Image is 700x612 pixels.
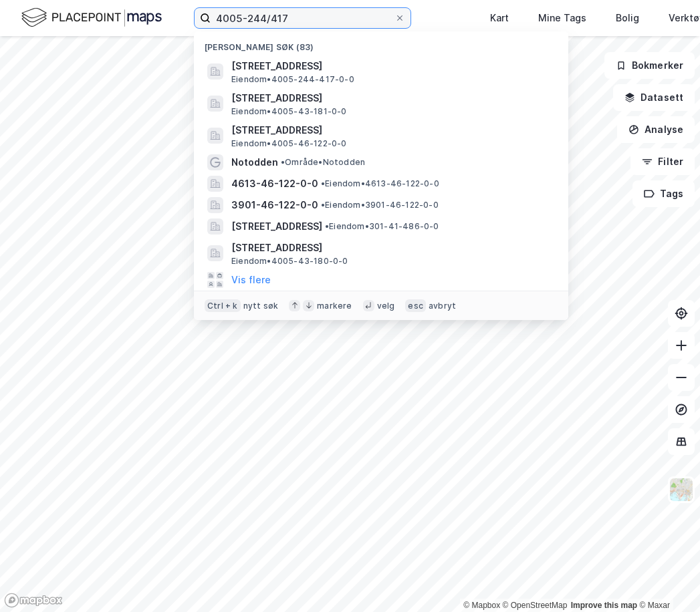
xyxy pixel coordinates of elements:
[604,52,695,79] button: Bokmerker
[205,299,241,313] div: Ctrl + k
[669,477,694,502] img: Z
[325,221,329,231] span: •
[321,200,439,210] span: Eiendom • 3901-46-122-0-0
[490,10,509,26] div: Kart
[405,299,426,313] div: esc
[231,240,552,256] span: [STREET_ADDRESS]
[321,178,325,188] span: •
[231,58,552,74] span: [STREET_ADDRESS]
[231,256,348,267] span: Eiendom • 4005-43-180-0-0
[463,601,500,610] a: Mapbox
[429,301,456,311] div: avbryt
[231,218,322,235] span: [STREET_ADDRESS]
[231,176,318,192] span: 4613-46-122-0-0
[281,157,285,167] span: •
[231,90,552,106] span: [STREET_ADDRESS]
[377,301,395,311] div: velg
[538,10,586,26] div: Mine Tags
[231,122,552,138] span: [STREET_ADDRESS]
[231,272,271,288] button: Vis flere
[633,548,700,612] iframe: Chat Widget
[231,138,347,149] span: Eiendom • 4005-46-122-0-0
[503,601,568,610] a: OpenStreetMap
[4,593,63,608] a: Mapbox homepage
[317,301,352,311] div: markere
[194,31,568,55] div: [PERSON_NAME] søk (83)
[231,106,347,117] span: Eiendom • 4005-43-181-0-0
[21,6,162,29] img: logo.f888ab2527a4732fd821a326f86c7f29.svg
[211,8,394,28] input: Søk på adresse, matrikkel, gårdeiere, leietakere eller personer
[321,200,325,210] span: •
[571,601,637,610] a: Improve this map
[231,197,318,213] span: 3901-46-122-0-0
[632,180,695,207] button: Tags
[630,148,695,175] button: Filter
[243,301,279,311] div: nytt søk
[616,10,639,26] div: Bolig
[613,84,695,111] button: Datasett
[617,116,695,143] button: Analyse
[325,221,439,232] span: Eiendom • 301-41-486-0-0
[231,74,354,85] span: Eiendom • 4005-244-417-0-0
[321,178,439,189] span: Eiendom • 4613-46-122-0-0
[231,154,278,170] span: Notodden
[281,157,365,168] span: Område • Notodden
